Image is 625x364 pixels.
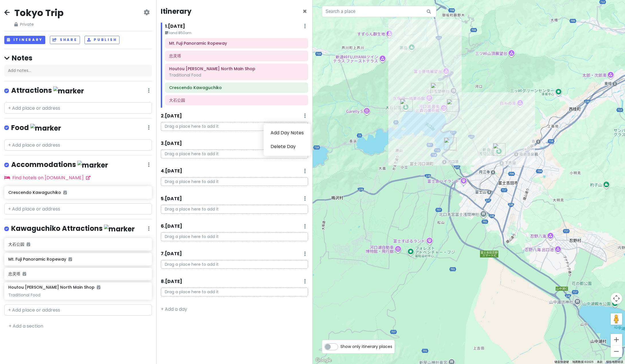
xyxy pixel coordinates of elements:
h4: Attractions [11,86,84,95]
input: + Add place or address [4,139,152,151]
button: 键盘快捷键 [555,360,569,364]
small: land 850am [165,30,308,36]
i: Added to itinerary [63,190,67,194]
div: Crescendo Kawaguchiko [431,83,443,95]
h6: Houtou Fudou Kawaguchiko North Main Shop [169,66,304,71]
a: + Add a day [161,306,187,312]
h6: Crescendo Kawaguchiko [169,85,304,90]
h6: 大石公园 [169,98,304,103]
div: Mt. Fuji Panoramic Ropeway [444,137,456,150]
h6: 7 . [DATE] [161,251,182,257]
button: 地图镜头控件 [611,293,622,304]
button: Publish [85,36,120,44]
div: 忠灵塔 [493,143,506,156]
img: marker [53,86,84,95]
button: 将街景小人拖到地图上以打开街景 [611,313,622,325]
div: Add notes... [4,65,152,77]
h6: 1 . [DATE] [165,23,185,29]
a: + Add a section [9,323,43,329]
span: Private [14,21,64,27]
button: Itinerary [4,36,45,44]
h4: Kawaguchiko Attractions [11,224,135,233]
p: Drag a place here to add it [161,232,308,241]
input: + Add place or address [4,304,152,316]
img: marker [104,225,135,233]
p: Drag a place here to add it [161,205,308,214]
a: 条款 [597,360,603,363]
p: Drag a place here to add it [161,288,308,296]
h4: Accommodations [11,160,108,170]
a: 报告地图错误 [606,360,623,363]
a: Delete Day [264,140,311,154]
button: Close [303,8,307,15]
h6: 忠灵塔 [8,271,148,276]
h6: Houtou [PERSON_NAME] North Main Shop [8,285,100,290]
a: Add Day Notes [264,126,311,140]
button: 放大 [611,334,622,345]
div: Traditional Food [169,72,304,78]
h6: 忠灵塔 [169,53,304,58]
input: + Add place or address [4,203,152,215]
h4: Food [11,123,61,133]
h6: 2 . [DATE] [161,113,182,119]
h6: Crescendo Kawaguchiko [8,190,148,195]
span: Show only itinerary places [340,343,392,350]
h6: 6 . [DATE] [161,223,182,229]
img: marker [30,124,61,133]
h4: Itinerary [161,7,191,16]
a: 在 Google 地图中打开此区域（会打开一个新窗口） [314,357,333,364]
h2: Tokyo Trip [14,7,64,19]
h6: 5 . [DATE] [161,196,182,202]
img: marker [77,161,108,170]
h6: 大石公园 [8,242,148,247]
span: Close itinerary [303,7,307,16]
h4: Notes [4,54,152,62]
button: 缩小 [611,346,622,357]
p: Drag a place here to add it [161,260,308,269]
input: Search a place [322,6,436,17]
i: Added to itinerary [68,257,72,261]
div: 大石公园 [400,99,413,111]
img: Google [314,357,333,364]
h6: Mt. Fuji Panoramic Ropeway [169,41,304,46]
a: Find hotels on [DOMAIN_NAME] [4,174,91,181]
div: Traditional Food [8,292,148,298]
div: Houtou Fudou Kawaguchiko North Main Shop [447,99,459,112]
p: Drag a place here to add it [161,177,308,186]
i: Added to itinerary [27,242,30,246]
span: 地图数据 ©2025 [572,360,593,363]
h6: 4 . [DATE] [161,168,182,174]
i: Added to itinerary [23,272,26,276]
h6: 8 . [DATE] [161,279,182,285]
p: Drag a place here to add it [161,149,308,158]
p: Drag a place here to add it [161,122,308,131]
h6: Mt. Fuji Panoramic Ropeway [8,257,148,262]
input: + Add place or address [4,102,152,114]
i: Added to itinerary [97,285,100,289]
button: Share [50,36,80,44]
h6: 3 . [DATE] [161,141,182,147]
